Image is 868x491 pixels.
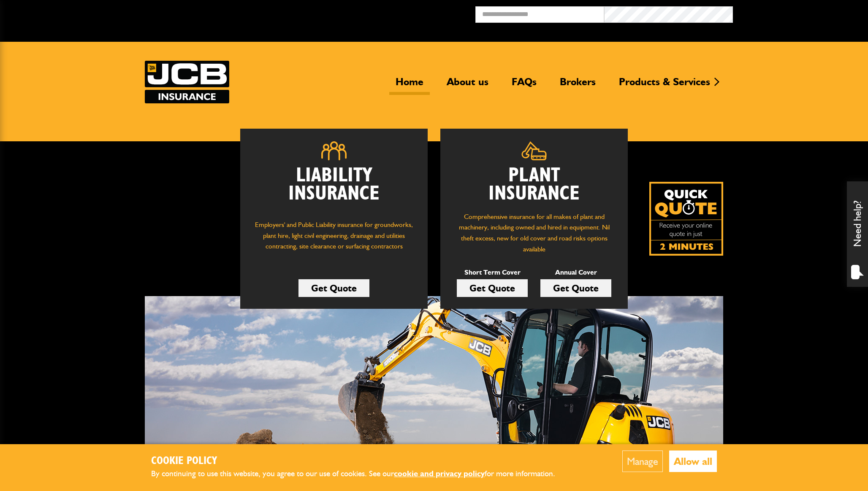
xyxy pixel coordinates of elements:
p: Comprehensive insurance for all makes of plant and machinery, including owned and hired in equipm... [453,211,615,254]
img: JCB Insurance Services logo [145,61,229,103]
p: Annual Cover [540,267,611,278]
a: Home [389,76,430,95]
h2: Liability Insurance [253,167,415,211]
a: Get Quote [540,279,611,297]
h2: Cookie Policy [151,455,569,468]
a: FAQs [505,76,543,95]
img: Quick Quote [649,182,723,256]
a: Brokers [553,76,602,95]
a: Get your insurance quote isn just 2-minutes [649,182,723,256]
a: JCB Insurance Services [145,61,229,103]
p: Short Term Cover [457,267,528,278]
a: About us [440,76,495,95]
h2: Plant Insurance [453,167,615,203]
p: By continuing to use this website, you agree to our use of cookies. See our for more information. [151,467,569,480]
button: Manage [622,451,663,472]
button: Allow all [669,451,717,472]
p: Employers' and Public Liability insurance for groundworks, plant hire, light civil engineering, d... [253,219,415,260]
div: Need help? [847,181,868,287]
a: Products & Services [613,76,716,95]
a: cookie and privacy policy [394,469,485,478]
a: Get Quote [298,279,369,297]
a: Get Quote [457,279,528,297]
button: Broker Login [733,6,862,19]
